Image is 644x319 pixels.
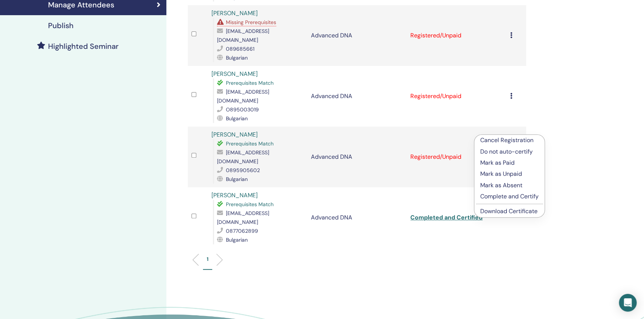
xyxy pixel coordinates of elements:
td: Advanced DNA [307,5,407,66]
h4: Publish [48,21,74,30]
span: 089685661 [226,46,254,52]
span: Bulgarian [226,115,248,122]
td: Advanced DNA [307,127,407,187]
p: Mark as Unpaid [480,169,539,178]
h4: Manage Attendees [48,0,114,9]
td: Advanced DNA [307,187,407,248]
p: Cancel Registration [480,136,539,145]
span: [EMAIL_ADDRESS][DOMAIN_NAME] [217,28,269,43]
a: Download Certificate [480,207,538,215]
span: 0895905602 [226,167,260,174]
span: Prerequisites Match [226,140,274,147]
h4: Highlighted Seminar [48,42,119,51]
span: Bulgarian [226,176,248,182]
p: 1 [207,255,209,263]
p: Complete and Certify [480,192,539,201]
p: Mark as Paid [480,158,539,167]
td: Advanced DNA [307,66,407,127]
span: Bulgarian [226,236,248,243]
span: [EMAIL_ADDRESS][DOMAIN_NAME] [217,149,269,165]
a: [PERSON_NAME] [211,191,258,199]
p: Mark as Absent [480,181,539,190]
span: [EMAIL_ADDRESS][DOMAIN_NAME] [217,88,269,104]
p: Do not auto-certify [480,147,539,156]
span: 0877062899 [226,228,258,234]
a: Completed and Certified [410,214,482,221]
a: [PERSON_NAME] [211,70,258,78]
span: O895003019 [226,106,259,113]
span: Bulgarian [226,54,248,61]
span: Prerequisites Match [226,201,274,208]
div: Open Intercom Messenger [619,294,637,312]
a: [PERSON_NAME] [211,9,258,17]
span: Missing Prerequisites [226,19,276,26]
span: [EMAIL_ADDRESS][DOMAIN_NAME] [217,210,269,225]
span: Prerequisites Match [226,80,274,86]
a: [PERSON_NAME] [211,131,258,138]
